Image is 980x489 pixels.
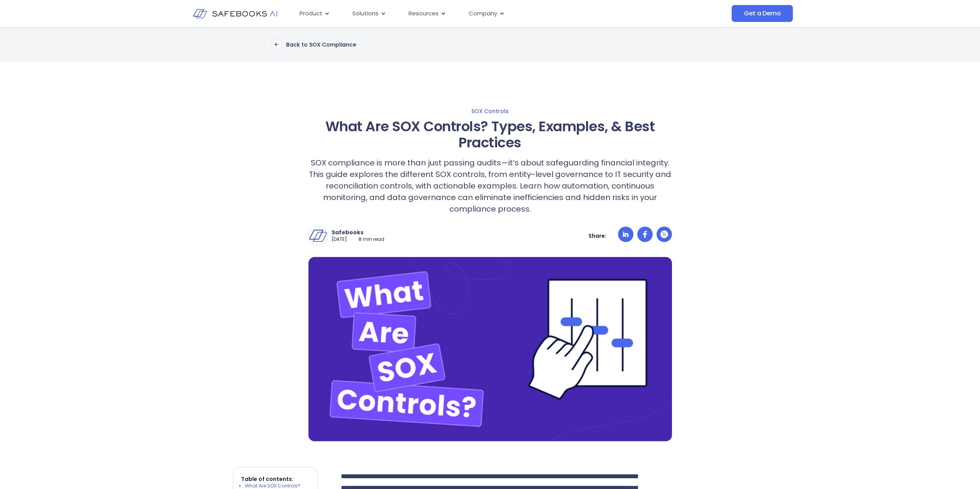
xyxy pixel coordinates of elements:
a: Get a Demo [732,5,793,22]
nav: Menu [293,6,655,21]
img: a hand pointing at a sheet of paper that says what are sox controls? [308,257,672,441]
p: Safebooks [332,229,384,236]
span: Get a Demo [744,10,781,17]
p: 8 min read [358,236,384,243]
span: Product [300,9,322,18]
span: Company [469,9,497,18]
p: Share: [588,232,606,239]
a: SOX Controls [233,108,747,115]
img: Safebooks [309,227,327,245]
span: Resources [409,9,439,18]
p: [DATE] [332,236,347,243]
p: SOX compliance is more than just passing audits—it’s about safeguarding financial integrity. This... [308,157,672,215]
div: Menu Toggle [293,6,655,21]
span: Solutions [352,9,379,18]
h1: What Are SOX Controls? Types, Examples, & Best Practices [308,118,672,151]
p: Table of contents: [241,475,310,483]
a: Back to SOX Compliance [271,39,356,50]
p: Back to SOX Compliance [286,41,356,48]
li: What Are SOX Controls? [245,483,310,489]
